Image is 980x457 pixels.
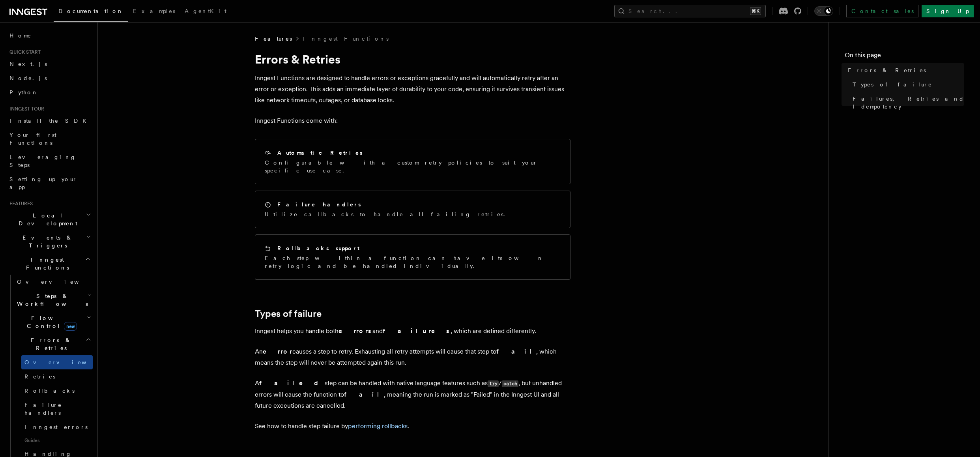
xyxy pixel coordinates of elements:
span: Retries [24,373,55,380]
span: Errors & Retries [14,336,86,352]
button: Flow Controlnew [14,311,93,333]
button: Events & Triggers [6,230,93,253]
span: Features [255,35,292,43]
span: Quick start [6,49,41,55]
span: Overview [17,279,98,285]
a: Types of failure [849,77,964,92]
a: Next.js [6,57,93,71]
h4: On this page [845,51,964,63]
p: Inngest Functions are designed to handle errors or exceptions gracefully and will automatically r... [255,73,570,106]
p: Inngest Functions come with: [255,115,570,126]
p: A step can be handled with native language features such as / , but unhandled errors will cause t... [255,378,570,411]
span: Failure handlers [24,402,62,416]
span: Your first Functions [9,132,56,146]
button: Inngest Functions [6,253,93,275]
span: Events & Triggers [6,234,86,249]
button: Local Development [6,208,93,230]
span: new [64,322,77,331]
h2: Automatic Retries [277,149,363,157]
span: Home [9,32,32,39]
a: Retries [21,369,93,384]
span: Rollbacks [24,388,75,394]
a: Types of failure [255,308,322,319]
span: Types of failure [853,81,932,88]
span: Failures, Retries and Idempotency [853,95,964,111]
a: Automatic RetriesConfigurable with a custom retry policies to suit your specific use case. [255,139,570,184]
h2: Failure handlers [277,200,361,208]
span: Install the SDK [9,118,91,124]
strong: errors [339,327,372,335]
button: Steps & Workflows [14,289,93,311]
a: Contact sales [846,5,918,17]
a: Home [6,28,93,43]
span: AgentKit [185,8,226,14]
span: Leveraging Steps [9,154,76,168]
span: Inngest tour [6,106,44,112]
span: Overview [24,359,106,365]
p: Inngest helps you handle both and , which are defined differently. [255,326,570,337]
span: Setting up your app [9,176,77,190]
a: Node.js [6,71,93,85]
a: Documentation [54,2,128,22]
code: try [488,380,499,387]
span: Documentation [58,8,123,14]
a: Overview [14,275,93,289]
a: Rollbacks [21,384,93,398]
a: performing rollbacks [348,422,408,430]
a: Sign Up [922,5,974,17]
a: Overview [21,355,93,369]
h2: Rollbacks support [277,244,359,252]
strong: fail [344,391,384,398]
p: Utilize callbacks to handle all failing retries. [265,210,510,218]
span: Local Development [6,212,86,227]
a: Failure handlers [21,398,93,420]
a: Setting up your app [6,172,93,194]
span: Python [9,89,38,96]
strong: failed [259,379,325,387]
span: Inngest errors [24,424,88,430]
a: Failures, Retries and Idempotency [849,92,964,114]
span: Next.js [9,61,47,67]
a: Inngest Functions [303,35,389,43]
a: Failure handlersUtilize callbacks to handle all failing retries. [255,191,570,228]
span: Guides [21,434,93,447]
a: Install the SDK [6,114,93,128]
a: AgentKit [180,2,231,21]
span: Flow Control [14,314,87,330]
a: Examples [128,2,180,21]
span: Inngest Functions [6,256,85,272]
span: Node.js [9,75,47,81]
p: Configurable with a custom retry policies to suit your specific use case. [265,159,561,174]
span: Examples [133,8,175,14]
p: Each step within a function can have its own retry logic and be handled individually. [265,254,561,270]
kbd: ⌘K [750,7,761,15]
span: Steps & Workflows [14,292,88,308]
a: Leveraging Steps [6,150,93,172]
strong: error [263,348,292,355]
span: Errors & Retries [848,66,926,74]
code: catch [502,380,518,387]
a: Python [6,85,93,99]
a: Inngest errors [21,420,93,434]
h1: Errors & Retries [255,52,570,66]
button: Toggle dark mode [814,6,833,16]
span: Features [6,200,33,207]
button: Errors & Retries [14,333,93,355]
p: See how to handle step failure by . [255,421,570,432]
strong: failures [383,327,451,335]
p: An causes a step to retry. Exhausting all retry attempts will cause that step to , which means th... [255,346,570,368]
a: Your first Functions [6,128,93,150]
button: Search...⌘K [614,5,766,17]
a: Errors & Retries [845,63,964,77]
strong: fail [496,348,536,355]
a: Rollbacks supportEach step within a function can have its own retry logic and be handled individu... [255,234,570,280]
